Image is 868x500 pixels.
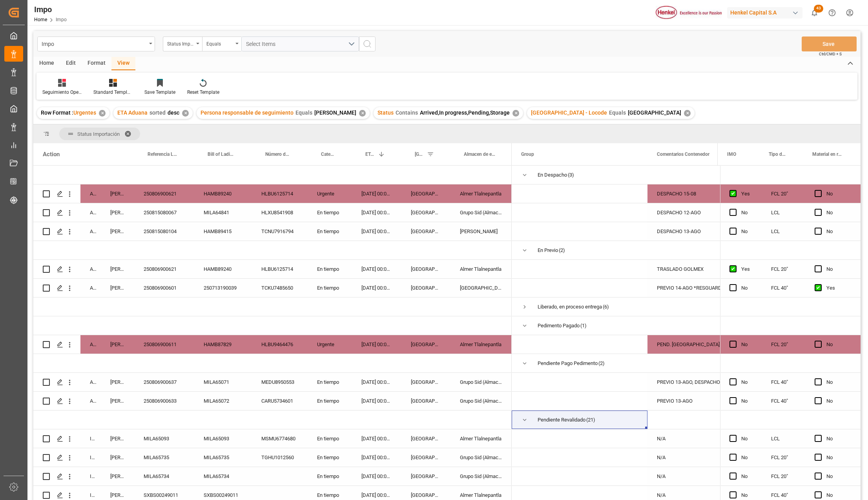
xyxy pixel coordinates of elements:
div: [GEOGRAPHIC_DATA] [450,279,512,297]
div: Grupo Sid (Almacenaje y Distribucion AVIOR) [450,392,512,410]
div: In progress [80,448,101,467]
div: Arrived [80,279,101,297]
div: Save Template [144,89,175,96]
div: MILA65735 [194,448,252,467]
div: Arrived [80,203,101,222]
div: No [826,467,851,485]
div: [DATE] 00:00:00 [352,429,401,448]
div: Press SPACE to select this row. [33,448,512,467]
div: [DATE] 00:00:00 [352,222,401,241]
div: Press SPACE to select this row. [720,373,861,392]
div: [GEOGRAPHIC_DATA] [401,260,450,278]
div: Yes [741,185,752,203]
div: FCL 20" [762,184,805,203]
div: Grupo Sid (Almacenaje y Distribucion AVIOR) [450,203,512,222]
span: Persona responsable de seguimiento [201,109,294,116]
div: TGHU1012560 [252,448,308,467]
div: Pendiente Pago Pedimento [538,354,598,372]
div: No [741,336,752,354]
div: Press SPACE to select this row. [33,392,512,411]
span: desc [168,109,179,116]
div: Press SPACE to select this row. [33,241,512,260]
div: Press SPACE to select this row. [33,222,512,241]
span: Select Items [246,41,279,47]
div: [DATE] 00:00:00 [352,203,401,222]
div: In progress [80,429,101,448]
div: Action [43,151,60,158]
div: En tiempo [308,467,352,485]
div: HLBU6125714 [252,260,308,278]
div: Grupo Sid (Almacenaje y Distribucion AVIOR) [450,467,512,485]
div: Press SPACE to select this row. [33,354,512,373]
a: Home [34,17,47,22]
div: [PERSON_NAME] [101,279,134,297]
div: [GEOGRAPHIC_DATA] [401,279,450,297]
div: Press SPACE to select this row. [33,297,512,316]
div: No [741,392,752,410]
div: Press SPACE to select this row. [720,260,861,279]
div: No [741,430,752,448]
div: En tiempo [308,429,352,448]
div: 250806900621 [134,184,194,203]
div: En tiempo [308,260,352,278]
span: Contains [396,109,418,116]
div: Press SPACE to select this row. [720,241,861,260]
div: ✕ [512,110,519,117]
span: [GEOGRAPHIC_DATA] - Locode [415,151,424,157]
div: CARU5734601 [252,392,308,410]
div: Press SPACE to select this row. [33,467,512,486]
div: FCL 40" [762,373,805,391]
div: PEND. [GEOGRAPHIC_DATA] [647,335,735,354]
div: En tiempo [308,392,352,410]
button: show 43 new notifications [806,4,823,22]
div: LCL [762,203,805,222]
button: Save [802,36,857,51]
div: 250806900637 [134,373,194,391]
div: [PERSON_NAME] [101,448,134,467]
img: Henkel%20logo.jpg_1689854090.jpg [656,6,722,20]
div: Format [82,57,111,70]
div: En tiempo [308,448,352,467]
div: Press SPACE to select this row. [720,316,861,335]
span: Status Importación [77,131,120,137]
button: Henkel Capital S.A [727,5,806,20]
div: [DATE] 00:00:00 [352,467,401,485]
div: No [741,373,752,391]
div: MSMU6774680 [252,429,308,448]
div: Press SPACE to select this row. [33,166,512,184]
div: MILA64841 [194,203,252,222]
div: Press SPACE to select this row. [720,392,861,411]
div: [PERSON_NAME] [101,184,134,203]
div: Arrived [80,335,101,354]
div: MILA65734 [134,467,194,485]
div: [DATE] 00:00:00 [352,260,401,278]
div: Almer Tlalnepantla [450,335,512,354]
div: Almer Tlalnepantla [450,184,512,203]
button: open menu [163,36,202,51]
div: No [741,279,752,297]
span: sorted [150,109,166,116]
button: open menu [37,36,155,51]
span: (1) [580,317,587,335]
div: [PERSON_NAME] [101,203,134,222]
div: Press SPACE to select this row. [720,429,861,448]
div: Urgente [308,335,352,354]
div: Press SPACE to select this row. [33,429,512,448]
div: Equals [206,38,233,47]
div: Arrived [80,260,101,278]
div: [GEOGRAPHIC_DATA] [401,392,450,410]
div: MILA65071 [194,373,252,391]
div: 250806900621 [134,260,194,278]
div: [PERSON_NAME] [101,429,134,448]
div: Arrived [80,222,101,241]
div: DESPACHO 12-AGO [647,203,735,222]
div: PREVIO 14-AGO *RESGUARDO* [647,279,735,297]
div: FCL 20" [762,260,805,278]
div: MEDU8950553 [252,373,308,391]
span: (2) [559,241,565,259]
div: [GEOGRAPHIC_DATA] [401,222,450,241]
div: En tiempo [308,373,352,391]
div: [PERSON_NAME] [101,335,134,354]
button: open menu [241,36,359,51]
div: En Despacho [538,166,567,184]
